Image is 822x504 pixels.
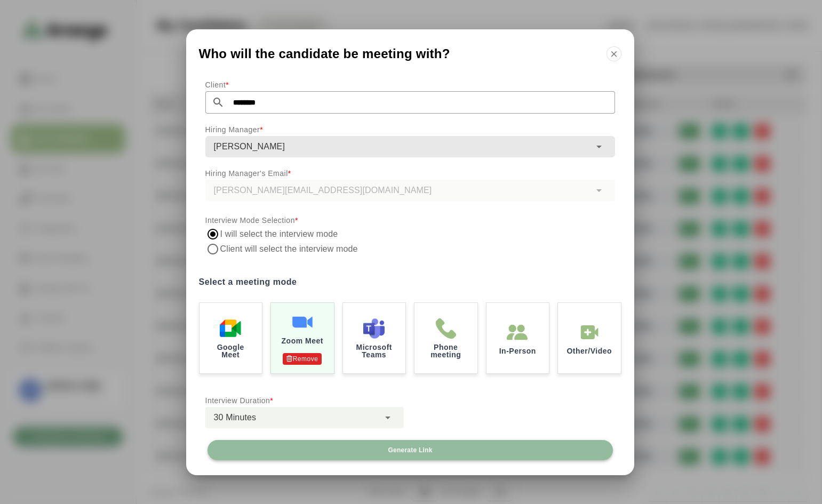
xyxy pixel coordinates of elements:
[205,167,615,180] p: Hiring Manager's Email
[205,123,615,136] p: Hiring Manager
[282,337,323,345] p: Zoom Meet
[352,343,397,358] p: Microsoft Teams
[205,214,615,227] p: Interview Mode Selection
[363,318,385,339] img: Microsoft Teams
[205,78,615,91] p: Client
[208,343,254,358] p: Google Meet
[220,318,241,339] img: Google Meet
[499,347,536,355] p: In-Person
[423,343,469,358] p: Phone meeting
[292,311,313,333] img: Zoom Meet
[199,275,621,290] label: Select a meeting mode
[283,353,322,365] p: Remove Authentication
[387,446,432,454] span: Generate Link
[208,440,613,460] button: Generate Link
[566,347,612,355] p: Other/Video
[220,227,339,242] label: I will select the interview mode
[507,322,528,343] img: In-Person
[579,322,600,343] img: In-Person
[220,242,360,257] label: Client will select the interview mode
[205,394,404,407] p: Interview Duration
[199,47,450,60] span: Who will the candidate be meeting with?
[214,411,257,425] span: 30 Minutes
[435,318,457,339] img: Phone meeting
